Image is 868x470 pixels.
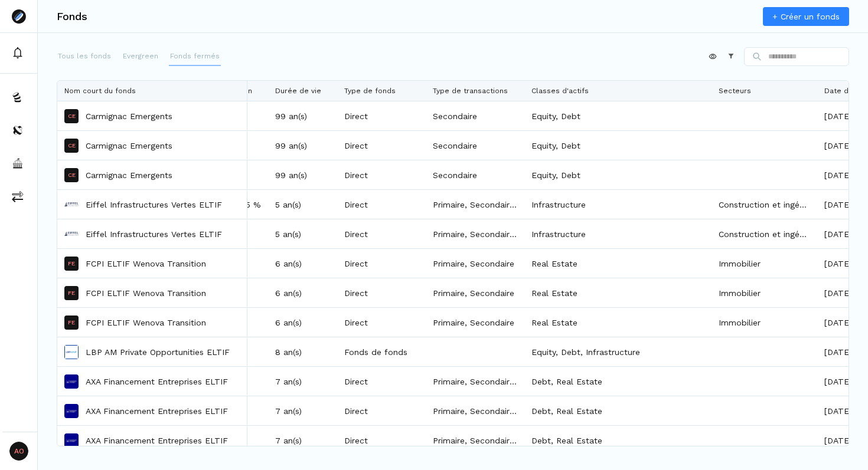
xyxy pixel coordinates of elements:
[426,101,524,130] div: Secondaire
[64,227,79,241] img: Eiffel Infrastructures Vertes ELTIF
[524,308,712,337] div: Real Estate
[337,249,426,278] div: Direct
[712,219,817,248] div: Construction et ingénierie, Energie et ressources naturelles
[2,149,35,178] button: asset-managers
[268,337,337,366] div: 8 an(s)
[170,51,220,61] p: Fonds fermés
[68,290,75,296] p: FE
[524,426,712,455] div: Debt, Real Estate
[268,131,337,160] div: 99 an(s)
[337,160,426,189] div: Direct
[123,51,158,61] p: Evergreen
[524,101,712,130] div: Equity, Debt
[426,426,524,455] div: Primaire, Secondaire, Co-Investissement
[64,198,79,212] img: Eiffel Infrastructures Vertes ELTIF
[268,190,337,219] div: 5 an(s)
[58,51,111,61] p: Tous les fonds
[426,278,524,307] div: Primaire, Secondaire
[763,7,849,26] a: + Créer un fonds
[337,337,426,366] div: Fonds de fonds
[712,278,817,307] div: Immobilier
[337,396,426,425] div: Direct
[57,47,112,66] button: Tous les fonds
[712,249,817,278] div: Immobilier
[86,435,228,446] a: AXA Financement Entreprises ELTIF
[524,249,712,278] div: Real Estate
[524,160,712,189] div: Equity, Debt
[86,346,230,358] a: LBP AM Private Opportunities ELTIF
[68,320,75,326] p: FE
[2,83,35,111] button: funds
[57,11,87,22] h3: Fonds
[64,404,79,418] img: AXA Financement Entreprises ELTIF
[86,405,228,417] a: AXA Financement Entreprises ELTIF
[86,140,172,152] a: Carmignac Emergents
[426,190,524,219] div: Primaire, Secondaire, Co-Investissement
[524,337,712,366] div: Equity, Debt, Infrastructure
[524,131,712,160] div: Equity, Debt
[268,249,337,278] div: 6 an(s)
[86,287,206,299] a: FCPI ELTIF Wenova Transition
[12,190,24,202] img: commissions
[337,278,426,307] div: Direct
[433,87,508,95] span: Type de transactions
[86,258,206,269] a: FCPI ELTIF Wenova Transition
[426,308,524,337] div: Primaire, Secondaire
[426,396,524,425] div: Primaire, Secondaire, Co-Investissement
[426,249,524,278] div: Primaire, Secondaire
[64,87,136,95] span: Nom court du fonds
[12,91,24,103] img: funds
[426,219,524,248] div: Primaire, Secondaire, Co-Investissement
[712,190,817,219] div: Construction et ingénierie, Energie et ressources naturelles
[268,160,337,189] div: 99 an(s)
[344,87,396,95] span: Type de fonds
[64,374,79,389] img: AXA Financement Entreprises ELTIF
[2,116,35,144] button: distributors
[268,396,337,425] div: 7 an(s)
[337,367,426,396] div: Direct
[9,442,28,461] span: AO
[68,172,76,178] p: CE
[531,87,589,95] span: Classes d'actifs
[122,47,159,66] button: Evergreen
[2,182,35,211] a: commissions
[268,101,337,130] div: 99 an(s)
[268,367,337,396] div: 7 an(s)
[86,317,206,328] a: FCPI ELTIF Wenova Transition
[337,426,426,455] div: Direct
[337,308,426,337] div: Direct
[524,219,712,248] div: Infrastructure
[12,157,24,169] img: asset-managers
[86,169,172,181] a: Carmignac Emergents
[268,278,337,307] div: 6 an(s)
[524,396,712,425] div: Debt, Real Estate
[524,190,712,219] div: Infrastructure
[426,160,524,189] div: Secondaire
[719,87,751,95] span: Secteurs
[68,143,76,149] p: CE
[268,219,337,248] div: 5 an(s)
[426,131,524,160] div: Secondaire
[268,308,337,337] div: 6 an(s)
[426,367,524,396] div: Primaire, Secondaire, Co-Investissement
[337,101,426,130] div: Direct
[86,376,228,387] a: AXA Financement Entreprises ELTIF
[86,228,222,240] a: Eiffel Infrastructures Vertes ELTIF
[68,113,76,119] p: CE
[86,199,222,211] a: Eiffel Infrastructures Vertes ELTIF
[268,426,337,455] div: 7 an(s)
[169,47,221,66] button: Fonds fermés
[86,110,172,122] a: Carmignac Emergents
